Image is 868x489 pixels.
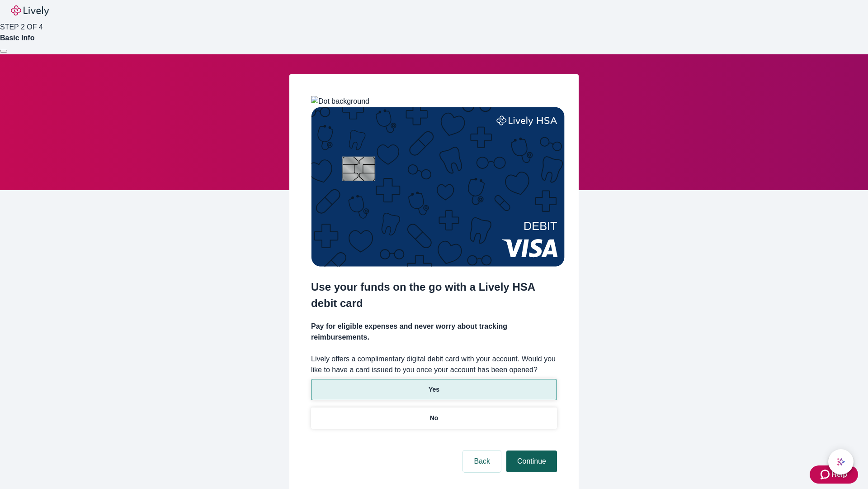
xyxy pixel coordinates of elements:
button: Continue [506,451,557,472]
span: Help [831,469,847,480]
svg: Zendesk support icon [821,469,831,480]
h2: Use your funds on the go with a Lively HSA debit card [311,279,557,312]
button: No [311,407,557,429]
button: chat [828,449,854,475]
svg: Lively AI Assistant [836,457,845,466]
label: Lively offers a complimentary digital debit card with your account. Would you like to have a card... [311,354,557,375]
img: Debit card [311,107,565,267]
button: Yes [311,379,557,400]
img: Lively [11,5,49,16]
button: Back [463,451,501,472]
p: No [430,413,439,423]
button: Zendesk support iconHelp [810,465,858,484]
p: Yes [429,385,439,394]
img: Dot background [311,96,369,107]
h4: Pay for eligible expenses and never worry about tracking reimbursements. [311,321,557,343]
